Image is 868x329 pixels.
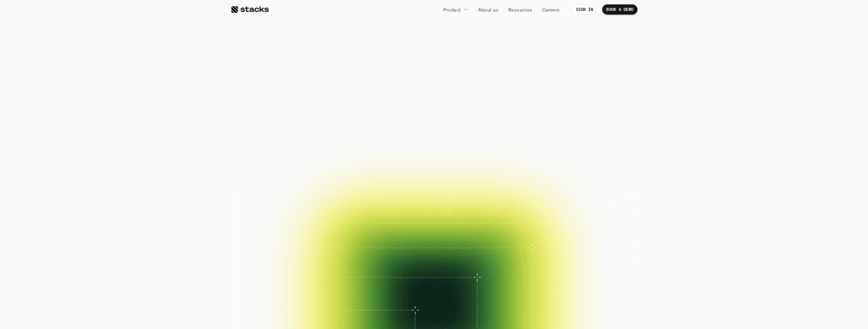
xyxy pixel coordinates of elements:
[488,41,562,72] span: close.
[263,200,281,204] h2: Case study
[375,147,414,157] p: BOOK A DEMO
[350,72,518,102] span: Reimagined.
[508,6,532,13] p: Resources
[429,143,504,160] a: EXPLORE PRODUCT
[602,4,637,15] a: BOOK A DEMO
[478,6,498,13] p: About us
[443,6,461,13] p: Product
[363,143,425,160] a: BOOK A DEMO
[572,4,597,15] a: SIGN IN
[504,3,536,16] a: Resources
[474,3,502,16] a: About us
[452,200,470,204] h2: Case study
[437,176,481,206] a: Case study
[606,7,633,12] p: BOOK A DEMO
[542,6,560,13] p: Careers
[343,176,387,206] a: Case study
[366,41,482,72] span: financial
[311,200,329,204] h2: Case study
[538,3,564,16] a: Careers
[350,110,518,131] p: Close your books faster, smarter, and risk-free with Stacks, the AI tool for accounting teams.
[358,200,376,204] h2: Case study
[499,200,517,204] h2: Case study
[576,7,593,12] p: SIGN IN
[249,176,293,206] a: Case study
[485,176,528,206] a: Case study
[306,41,360,72] span: The
[440,147,493,157] p: EXPLORE PRODUCT
[296,176,340,206] a: Case study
